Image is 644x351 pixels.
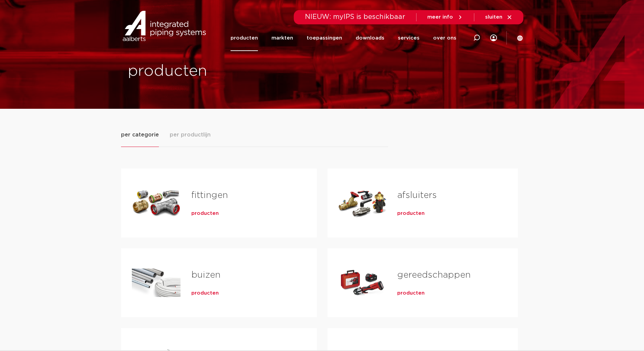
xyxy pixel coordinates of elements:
a: services [398,25,420,51]
a: producten [231,25,258,51]
a: producten [397,210,425,217]
span: per categorie [121,131,159,139]
span: sluiten [485,15,502,20]
a: buizen [191,271,220,279]
a: producten [397,290,425,297]
a: producten [191,210,219,217]
h1: producten [128,60,319,82]
a: over ons [433,25,456,51]
span: NIEUW: myIPS is beschikbaar [305,14,405,20]
a: markten [271,25,293,51]
nav: Menu [231,25,456,51]
span: meer info [427,15,453,20]
a: toepassingen [307,25,342,51]
a: sluiten [485,14,512,20]
a: meer info [427,14,463,20]
a: fittingen [191,191,228,200]
span: per productlijn [170,131,211,139]
a: gereedschappen [397,271,471,279]
a: downloads [356,25,384,51]
a: afsluiters [397,191,437,200]
a: producten [191,290,219,297]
